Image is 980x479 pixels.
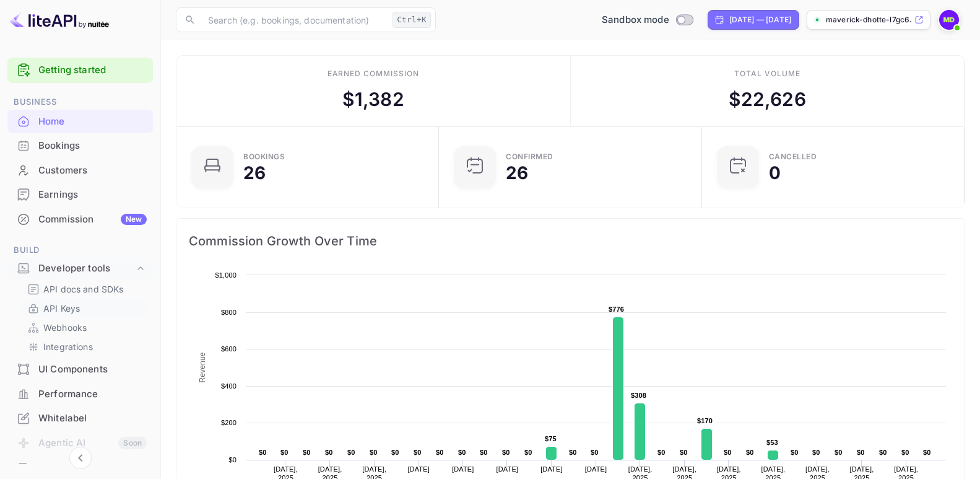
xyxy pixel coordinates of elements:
text: $0 [259,449,267,456]
a: Integrations [27,340,143,353]
a: Bookings [7,134,153,157]
div: Earnings [7,183,153,207]
div: Developer tools [7,258,153,279]
text: $0 [502,449,510,456]
text: $308 [631,392,646,399]
text: $0 [791,449,799,456]
text: $0 [657,449,666,456]
a: CommissionNew [7,208,153,231]
div: 0 [769,164,781,182]
div: Webhooks [22,319,148,336]
text: $776 [609,305,624,313]
text: [DATE] [585,465,607,473]
text: $0 [458,449,466,456]
div: Total volume [734,68,800,79]
div: Developer tools [38,261,134,276]
text: $0 [228,456,236,464]
a: UI Components [7,358,153,380]
div: UI Components [7,358,153,382]
text: $0 [746,449,754,456]
text: $0 [812,449,820,456]
div: [DATE] — [DATE] [729,14,791,25]
div: Whitelabel [38,411,147,426]
div: Whitelabel [7,406,153,431]
a: Earnings [7,183,153,206]
text: $200 [221,419,236,426]
div: $ 1,382 [342,86,404,113]
text: $0 [901,449,909,456]
text: $0 [923,449,931,456]
div: Bookings [243,153,285,160]
text: $0 [879,449,887,456]
div: Performance [38,387,147,402]
p: API Keys [43,302,80,315]
text: $400 [221,382,236,390]
text: $600 [221,345,236,353]
div: Customers [38,164,147,178]
a: Customers [7,159,153,182]
div: Home [38,115,147,129]
text: $1,000 [215,271,236,279]
text: $0 [436,449,444,456]
div: Customers [7,159,153,183]
text: $0 [303,449,311,456]
img: Maverick Dhotte [939,10,959,30]
a: Home [7,110,153,133]
a: Getting started [38,63,147,77]
p: API docs and SDKs [43,283,124,296]
div: Bookings [7,134,153,158]
div: Earnings [38,188,147,202]
div: Performance [7,382,153,406]
text: $0 [480,449,488,456]
div: Bookings [38,139,147,153]
img: LiteAPI logo [10,10,109,30]
a: Webhooks [27,321,143,334]
text: $0 [680,449,688,456]
div: Getting started [7,58,153,83]
text: $170 [697,417,713,424]
div: API docs and SDKs [22,280,148,298]
div: Earned commission [327,68,419,79]
span: Business [7,95,153,109]
div: Switch to Production mode [597,13,698,27]
div: CANCELLED [769,153,817,160]
text: $0 [591,449,599,456]
div: CommissionNew [7,208,153,232]
text: $0 [524,449,532,456]
button: Collapse navigation [69,447,92,469]
div: $ 22,626 [729,86,806,113]
div: API Keys [22,299,148,317]
div: Integrations [22,338,148,356]
text: $0 [370,449,378,456]
text: [DATE] [540,465,563,473]
span: Build [7,244,153,257]
div: Home [7,110,153,134]
div: 26 [243,164,266,182]
text: $0 [857,449,865,456]
div: Commission [38,213,147,227]
input: Search (e.g. bookings, documentation) [201,7,388,32]
div: Ctrl+K [392,12,431,28]
text: $53 [766,439,778,446]
p: maverick-dhotte-l7gc6.... [826,14,912,25]
span: Commission Growth Over Time [189,231,952,251]
a: Performance [7,382,153,405]
text: $0 [391,449,399,456]
text: $0 [724,449,732,456]
a: API Keys [27,302,143,315]
text: $0 [835,449,843,456]
text: $0 [414,449,422,456]
div: New [121,214,147,225]
text: [DATE] [407,465,430,473]
div: API Logs [38,462,147,476]
text: [DATE] [452,465,474,473]
p: Integrations [43,340,93,353]
text: Revenue [198,352,207,382]
text: $0 [280,449,288,456]
text: [DATE] [497,465,519,473]
text: $75 [545,435,557,442]
div: UI Components [38,363,147,377]
div: Confirmed [506,153,553,160]
text: $0 [325,449,333,456]
p: Webhooks [43,321,87,334]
